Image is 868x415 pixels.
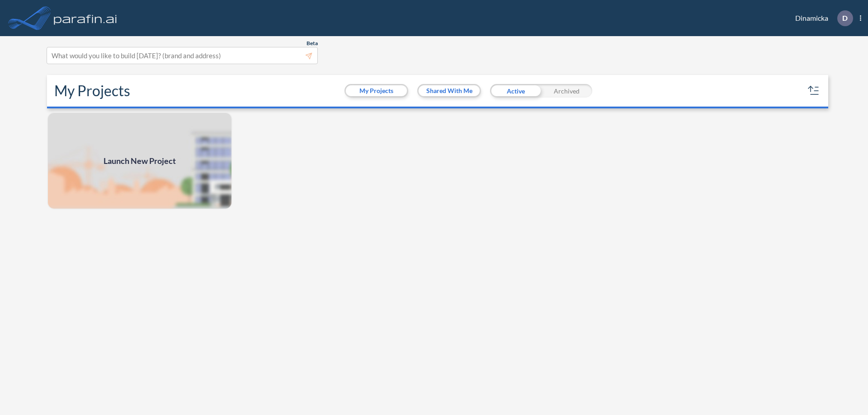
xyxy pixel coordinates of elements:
[307,40,318,47] span: Beta
[54,82,130,99] h2: My Projects
[541,84,592,98] div: Archived
[47,112,232,210] a: Launch New Project
[842,14,848,22] p: D
[419,85,480,96] button: Shared With Me
[346,85,407,96] button: My Projects
[52,9,119,27] img: logo
[807,84,821,98] button: sort
[490,84,541,98] div: Active
[104,155,176,167] span: Launch New Project
[47,112,232,210] img: add
[782,10,861,26] div: Dinamicka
